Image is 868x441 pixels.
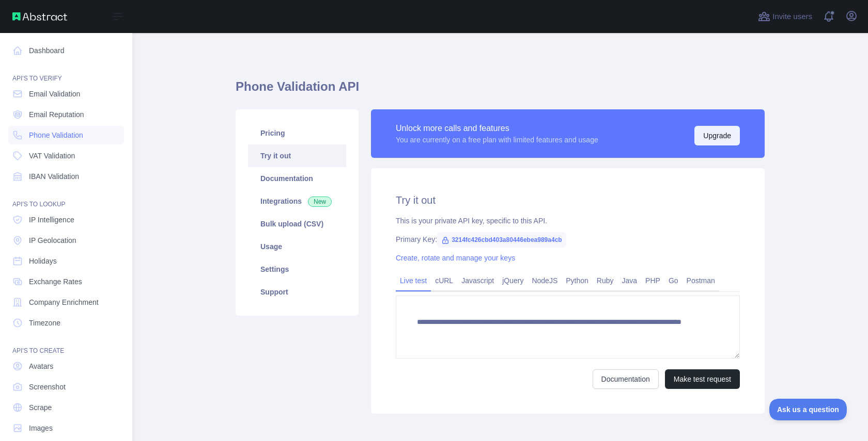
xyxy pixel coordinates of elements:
[29,256,57,266] span: Holidays
[756,8,814,25] button: Invite users
[248,281,346,303] a: Support
[665,369,740,389] button: Make test request
[29,109,84,120] span: Email Reputation
[8,334,124,355] div: API'S TO CREATE
[8,85,124,103] a: Email Validation
[8,167,124,186] a: IBAN Validation
[29,297,99,307] span: Company Enrichment
[396,216,740,226] div: This is your private API key, specific to this API.
[8,146,124,165] a: VAT Validation
[769,399,847,420] iframe: Toggle Customer Support
[396,254,515,262] a: Create, rotate and manage your keys
[29,402,52,413] span: Scrape
[8,188,124,208] div: API'S TO LOOKUP
[8,41,124,60] a: Dashboard
[396,135,598,145] div: You are currently on a free plan with limited features and usage
[694,126,740,145] button: Upgrade
[29,318,60,328] span: Timezone
[528,272,562,289] a: NodeJS
[8,314,124,332] a: Timezone
[29,423,53,433] span: Images
[641,272,664,289] a: PHP
[248,144,346,167] a: Try it out
[457,272,498,289] a: Javascript
[8,126,124,144] a: Phone Validation
[498,272,528,289] a: jQuery
[593,369,659,389] a: Documentation
[8,210,124,229] a: IP Intelligence
[29,215,74,225] span: IP Intelligence
[248,167,346,190] a: Documentation
[29,361,53,371] span: Avatars
[618,272,642,289] a: Java
[8,357,124,375] a: Avatars
[29,382,66,392] span: Screenshot
[562,272,593,289] a: Python
[29,130,83,140] span: Phone Validation
[29,89,80,99] span: Email Validation
[664,272,683,289] a: Go
[8,293,124,312] a: Company Enrichment
[437,232,566,248] span: 3214fc426cbd403a80446ebea989a4cb
[248,213,346,235] a: Bulk upload (CSV)
[396,234,740,244] div: Primary Key:
[431,272,457,289] a: cURL
[593,272,618,289] a: Ruby
[248,190,346,213] a: Integrations New
[29,171,79,182] span: IBAN Validation
[683,272,719,289] a: Postman
[396,272,431,289] a: Live test
[8,231,124,250] a: IP Geolocation
[248,235,346,258] a: Usage
[248,122,346,144] a: Pricing
[8,62,124,83] div: API'S TO VERIFY
[29,235,76,246] span: IP Geolocation
[8,252,124,270] a: Holidays
[8,419,124,437] a: Images
[236,78,765,103] h1: Phone Validation API
[248,258,346,281] a: Settings
[8,378,124,396] a: Screenshot
[8,105,124,124] a: Email Reputation
[396,122,598,135] div: Unlock more calls and features
[29,151,75,161] span: VAT Validation
[772,11,812,23] span: Invite users
[29,276,82,287] span: Exchange Rates
[8,398,124,417] a: Scrape
[8,272,124,291] a: Exchange Rates
[308,197,332,207] span: New
[12,12,67,21] img: Abstract API
[396,193,740,207] h2: Try it out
